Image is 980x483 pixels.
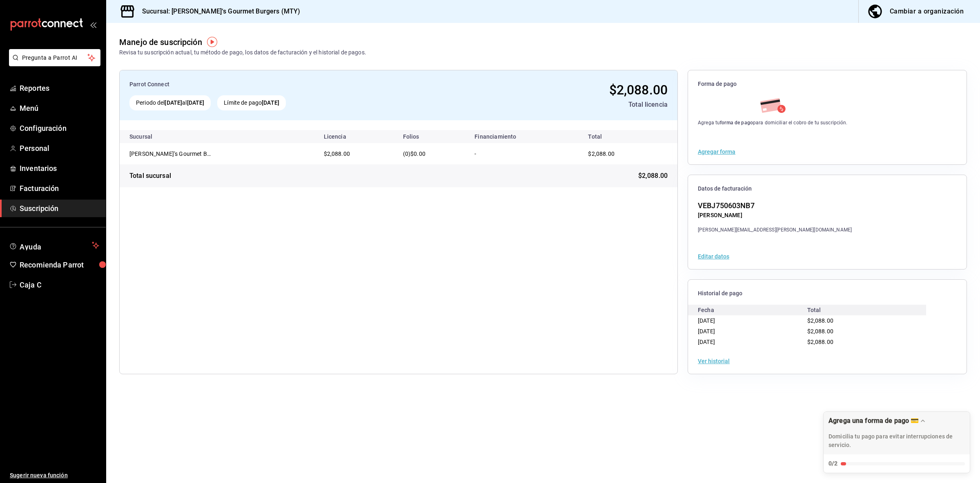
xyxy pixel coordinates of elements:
div: Límite de pago [217,95,286,110]
p: Domicilia tu pago para evitar interrupciones de servicio. [829,432,965,449]
span: $2,088.00 [807,328,833,335]
span: $2,088.00 [324,151,350,157]
button: Pregunta a Parrot AI [9,49,100,66]
div: Parrot Connect [129,80,444,89]
button: Ver historial [698,358,730,364]
span: Configuración [20,123,99,134]
div: Fecha [698,305,807,315]
span: $2,088.00 [638,171,668,181]
div: Agrega una forma de pago 💳 [829,417,919,425]
div: Total [807,305,917,315]
div: George‘s Gourmet Burgers (MTY) [129,150,211,158]
div: Revisa tu suscripción actual, tu método de pago, los datos de facturación y el historial de pagos. [119,48,366,57]
div: Total sucursal [129,171,171,181]
td: (0) [396,143,468,164]
span: Menú [20,103,99,114]
span: Recomienda Parrot [20,259,99,270]
th: Licencia [317,130,396,143]
button: Editar datos [698,254,729,259]
span: Inventarios [20,163,99,174]
div: Agrega una forma de pago 💳 [823,411,970,473]
div: Periodo del al [129,95,211,110]
th: Folios [396,130,468,143]
div: Cambiar a organización [890,6,964,17]
th: Total [578,130,677,143]
h3: Sucursal: [PERSON_NAME]‘s Gourmet Burgers (MTY) [136,7,300,16]
span: Caja C [20,279,99,290]
div: [PERSON_NAME] [698,211,852,220]
button: Agregar forma [698,149,735,155]
div: [DATE] [698,326,807,337]
button: open_drawer_menu [90,21,96,28]
strong: [DATE] [165,99,182,106]
span: $2,088.00 [807,339,833,345]
td: - [468,143,578,164]
div: [PERSON_NAME][EMAIL_ADDRESS][PERSON_NAME][DOMAIN_NAME] [698,226,852,234]
div: Drag to move checklist [824,412,970,454]
a: Pregunta a Parrot AI [6,59,100,68]
strong: [DATE] [187,99,205,106]
div: Manejo de suscripción [119,36,202,48]
span: Datos de facturación [698,185,957,193]
div: [PERSON_NAME]‘s Gourmet Burgers (MTY) [129,150,211,158]
span: Forma de pago [698,80,957,88]
strong: [DATE] [262,99,279,106]
button: Expand Checklist [824,412,970,473]
div: [DATE] [698,315,807,326]
span: Historial de pago [698,290,957,297]
span: $0.00 [410,151,425,157]
th: Financiamiento [468,130,578,143]
span: Reportes [20,83,99,94]
span: $2,088.00 [807,317,833,324]
span: Ayuda [20,240,89,250]
img: Tooltip marker [207,37,217,47]
span: Suscripción [20,203,99,214]
strong: forma de pago [720,120,753,126]
span: Personal [20,143,99,154]
div: Agrega tu para domiciliar el cobro de tu suscripción. [698,119,848,126]
span: $2,088.00 [609,82,668,98]
div: VEBJ750603NB7 [698,200,852,211]
div: Total licencia [451,100,668,110]
span: Pregunta a Parrot AI [22,54,88,62]
div: 0/2 [829,459,837,468]
div: [DATE] [698,337,807,347]
span: Sugerir nueva función [10,471,99,480]
div: Sucursal [129,133,174,140]
span: $2,088.00 [588,151,614,157]
span: Facturación [20,183,99,194]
